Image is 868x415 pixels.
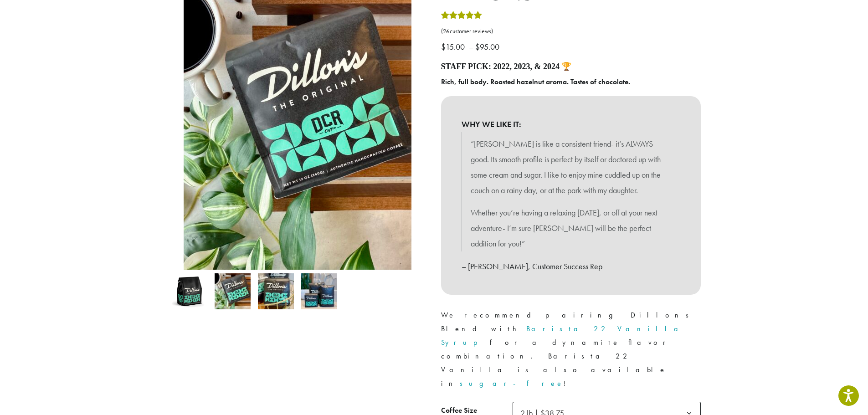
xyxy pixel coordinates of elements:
[443,27,450,35] span: 26
[441,41,467,52] bdi: 15.00
[462,259,680,274] p: – [PERSON_NAME], Customer Success Rep
[469,41,473,52] span: –
[171,273,207,309] img: Dillons
[475,41,502,52] bdi: 95.00
[215,273,251,309] img: Dillons - Image 2
[441,10,482,24] div: Rated 5.00 out of 5
[441,41,446,52] span: $
[258,273,294,309] img: Dillons - Image 3
[441,324,685,347] a: Barista 22 Vanilla Syrup
[441,27,701,36] a: (26customer reviews)
[471,205,671,251] p: Whether you’re having a relaxing [DATE], or off at your next adventure- I’m sure [PERSON_NAME] wi...
[441,62,701,72] h4: Staff Pick: 2022, 2023, & 2024 🏆
[462,117,680,132] b: WHY WE LIKE IT:
[441,308,701,390] p: We recommend pairing Dillons Blend with for a dynamite flavor combination. Barista 22 Vanilla is ...
[301,273,337,309] img: Dillons - Image 4
[471,136,671,198] p: “[PERSON_NAME] is like a consistent friend- it’s ALWAYS good. Its smooth profile is perfect by it...
[460,379,564,388] a: sugar-free
[441,77,630,87] b: Rich, full body. Roasted hazelnut aroma. Tastes of chocolate.
[475,41,480,52] span: $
